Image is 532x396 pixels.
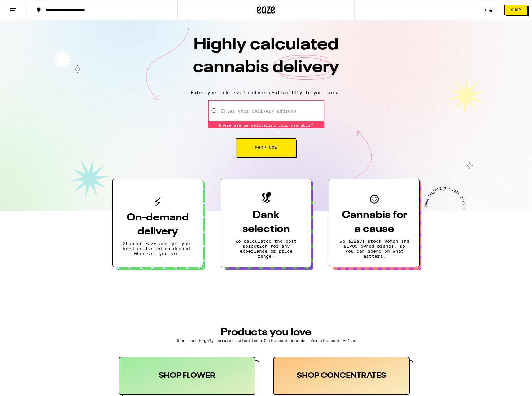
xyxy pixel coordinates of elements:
[255,145,277,150] span: Shop Now
[485,8,500,12] a: Log In
[119,327,413,337] h3: PRODUCTS YOU LOVE
[6,90,526,95] p: Enter your address to check availability in your area.
[339,208,409,236] h3: Cannabis for a cause
[112,179,203,267] button: On-demand deliveryShop on Eaze and get your weed delivered on demand, wherever you are.
[339,239,409,259] p: We always stock women and BIPOC owned brands, so you can spend on what matters.
[123,241,193,256] p: Shop on Eaze and get your weed delivered on demand, wherever you are.
[119,339,413,343] p: Shop our highly curated selection of the best brands, for the best value
[236,138,296,157] button: Shop Now
[158,34,374,85] h1: Highly calculated cannabis delivery
[273,357,410,395] div: SHOP CONCENTRATES
[208,100,324,122] input: Enter your delivery address
[221,179,311,267] button: Dank selectionWe calculated the best selection for any experience or price range.
[504,5,527,15] button: Shop
[231,239,301,259] p: We calculated the best selection for any experience or price range.
[123,211,193,239] h3: On-demand delivery
[500,5,532,15] a: Shop
[208,122,324,128] div: Where are we delivering your cannabis?
[231,208,301,236] h3: Dank selection
[511,8,521,12] span: Shop
[119,357,255,395] div: SHOP FLOWER
[329,179,420,267] button: Cannabis for a causeWe always stock women and BIPOC owned brands, so you can spend on what matters.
